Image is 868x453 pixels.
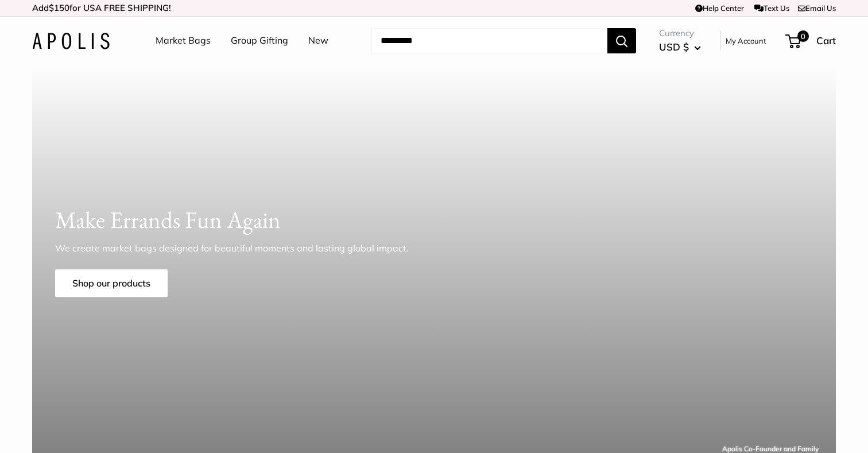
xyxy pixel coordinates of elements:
[371,28,607,53] input: Search...
[695,3,744,13] a: Help Center
[816,34,836,47] span: Cart
[797,30,809,42] span: 0
[607,28,636,53] button: Search
[55,269,168,297] a: Shop our products
[49,2,69,13] span: $150
[308,32,328,49] a: New
[659,41,689,53] span: USD $
[32,33,110,49] img: Apolis
[55,203,813,237] h1: Make Errands Fun Again
[786,32,836,50] a: 0 Cart
[231,32,288,49] a: Group Gifting
[156,32,211,49] a: Market Bags
[798,3,836,13] a: Email Us
[55,241,428,255] p: We create market bags designed for beautiful moments and lasting global impact.
[659,38,701,56] button: USD $
[754,3,789,13] a: Text Us
[659,25,701,41] span: Currency
[726,34,766,48] a: My Account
